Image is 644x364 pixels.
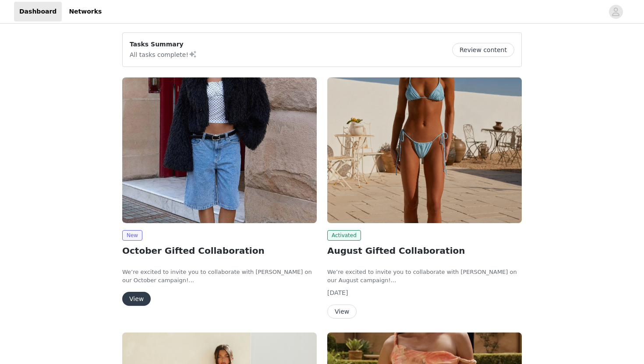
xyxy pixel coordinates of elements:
[327,244,522,257] h2: August Gifted Collaboration
[327,308,357,315] a: View
[130,49,197,59] p: All tasks complete!
[327,268,522,285] p: We’re excited to invite you to collaborate with [PERSON_NAME] on our August campaign!
[122,296,151,302] a: View
[122,230,142,241] span: New
[612,5,620,19] div: avatar
[14,2,62,21] a: Dashboard
[64,2,107,21] a: Networks
[122,292,151,306] button: View
[130,40,197,49] p: Tasks Summary
[327,289,348,296] span: [DATE]
[452,43,514,57] button: Review content
[327,77,522,223] img: Peppermayo USA
[327,304,357,318] button: View
[122,77,317,223] img: Peppermayo USA
[327,230,361,241] span: Activated
[122,268,317,285] p: We’re excited to invite you to collaborate with [PERSON_NAME] on our October campaign!
[122,244,317,257] h2: October Gifted Collaboration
